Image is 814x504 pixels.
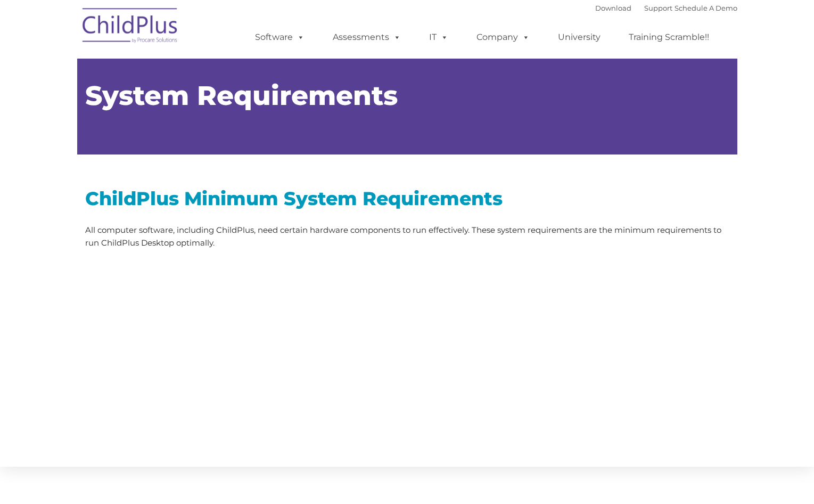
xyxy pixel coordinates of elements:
[244,27,315,48] a: Software
[618,27,720,48] a: Training Scramble!!
[85,79,398,112] span: System Requirements
[322,27,412,48] a: Assessments
[77,1,184,54] img: ChildPlus by Procare Solutions
[85,224,729,249] p: All computer software, including ChildPlus, need certain hardware components to run effectively. ...
[595,4,737,12] font: |
[595,4,631,12] a: Download
[675,4,737,12] a: Schedule A Demo
[418,27,459,48] a: IT
[466,27,540,48] a: Company
[85,186,729,210] h2: ChildPlus Minimum System Requirements
[547,27,611,48] a: University
[644,4,672,12] a: Support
